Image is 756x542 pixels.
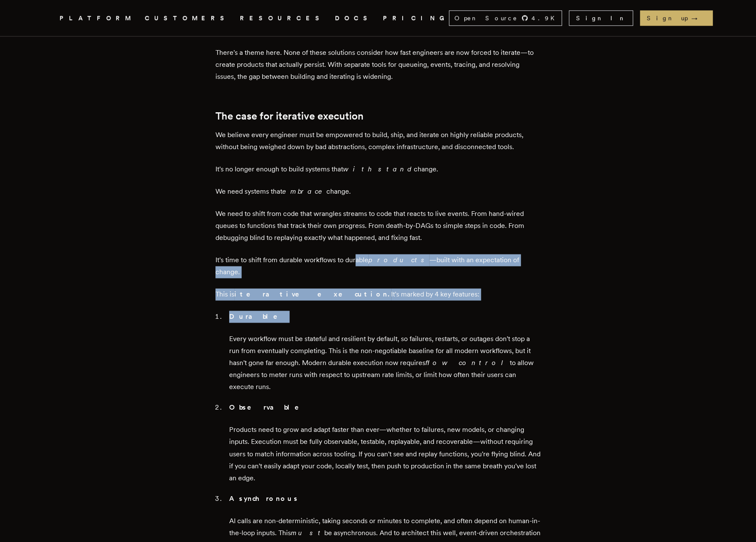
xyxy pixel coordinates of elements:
[640,10,713,26] a: Sign up
[383,13,449,24] a: PRICING
[454,14,518,22] span: Open Source
[229,333,541,393] p: Every workflow must be stateful and resilient by default, so failures, restarts, or outages don't...
[229,424,541,484] p: Products need to grow and adapt faster than ever—whether to failures, new models, or changing inp...
[215,254,541,278] p: It's time to shift from durable workflows to durable —built with an expectation of change.
[569,10,633,26] a: Sign In
[343,165,414,173] em: withstand
[215,208,541,244] p: We need to shift from code that wrangles streams to code that reacts to live events. From hand-wi...
[532,14,560,22] span: 4.9 K
[291,528,324,536] em: must
[215,47,541,83] p: There's a theme here. None of these solutions consider how fast engineers are now forced to itera...
[229,494,299,502] strong: Asynchronous
[229,312,290,320] strong: Durable
[215,186,541,198] p: We need systems that change.
[240,13,325,24] button: RESOURCES
[215,110,541,122] h2: The case for iterative execution
[215,129,541,153] p: We believe every engineer must be empowered to build, ship, and iterate on highly reliable produc...
[229,403,311,411] strong: Observable
[234,290,391,298] strong: iterative execution.
[368,256,429,264] em: products
[691,14,706,22] span: →
[215,163,541,175] p: It's no longer enough to build systems that change.
[145,13,230,24] a: CUSTOMERS
[425,359,510,367] em: flow control
[60,13,134,24] button: PLATFORM
[335,13,373,24] a: DOCS
[282,187,326,195] em: embrace
[215,288,541,300] p: This is It's marked by 4 key features:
